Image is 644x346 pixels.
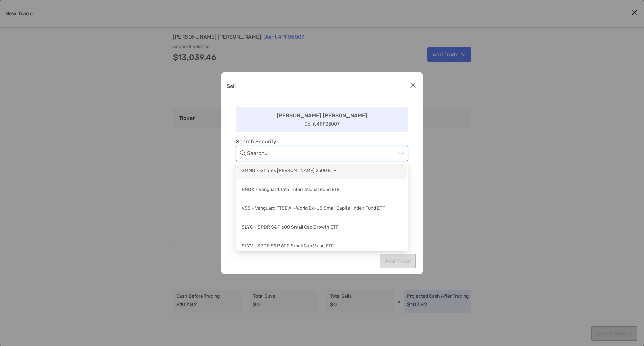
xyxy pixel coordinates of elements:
[237,201,407,217] div: VSS - Vanguard FTSE All-World Ex-US Small Capital Index Fund ETF
[237,164,407,179] div: SMMD - iShares Russell 2500 ETF
[241,167,402,176] div: SMMD - iShares [PERSON_NAME] 2500 ETF
[408,81,418,91] button: Close modal
[241,186,402,194] div: BNDX - Vanguard Total International Bond ETF
[227,82,236,90] p: Sell
[237,220,407,236] div: SLYG - SPDR S&P 600 Small Cap Growth ETF
[277,111,367,120] p: [PERSON_NAME] [PERSON_NAME]
[241,242,402,251] div: SLYV - SPDR S&P 600 Small Cap Value ETF
[241,224,402,232] div: SLYG - SPDR S&P 600 Small Cap Growth ETF
[237,183,407,198] div: BNDX - Vanguard Total International Bond ETF
[237,239,407,254] div: SLYV - SPDR S&P 600 Small Cap Value ETF
[221,72,423,274] div: Sell
[241,205,402,213] div: VSS - Vanguard FTSE All-World Ex-US Small Capital Index Fund ETF
[236,137,408,146] p: Search Security
[305,120,339,128] p: Joint 4PF05007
